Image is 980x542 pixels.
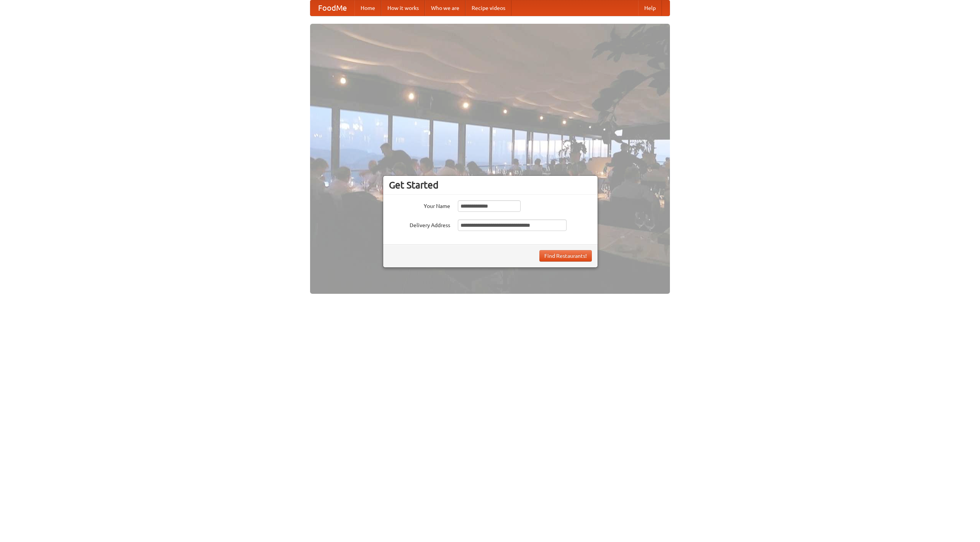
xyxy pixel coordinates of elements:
label: Your Name [389,200,450,210]
a: Help [638,0,662,16]
a: FoodMe [310,0,354,16]
button: Find Restaurants! [539,250,592,262]
a: How it works [381,0,425,16]
a: Who we are [425,0,465,16]
a: Recipe videos [465,0,511,16]
h3: Get Started [389,179,592,191]
label: Delivery Address [389,219,450,229]
a: Home [354,0,381,16]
